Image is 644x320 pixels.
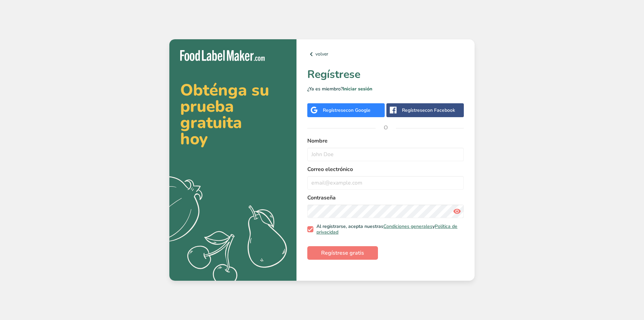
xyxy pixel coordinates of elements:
span: con Facebook [425,107,455,113]
label: Correo electrónico [307,165,464,173]
div: Regístrese [402,107,455,114]
a: Política de privacidad [316,223,457,236]
a: volver [307,50,464,58]
p: ¿Ya es miembro? [307,85,464,92]
span: Regístrese gratis [321,249,364,257]
div: Regístrese [323,107,371,114]
a: Condiciones generales [383,223,432,230]
span: O [376,118,396,138]
span: Al registrarse, acepta nuestras y [313,223,461,235]
button: Regístrese gratis [307,246,378,260]
img: Food Label Maker [180,50,265,61]
label: Contraseña [307,194,464,202]
a: Iniciar sesión [343,86,372,92]
h2: Obténga su prueba gratuita hoy [180,82,286,147]
label: Nombre [307,137,464,145]
input: email@example.com [307,176,464,190]
input: John Doe [307,148,464,161]
span: con Google [346,107,371,113]
h1: Regístrese [307,66,464,83]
